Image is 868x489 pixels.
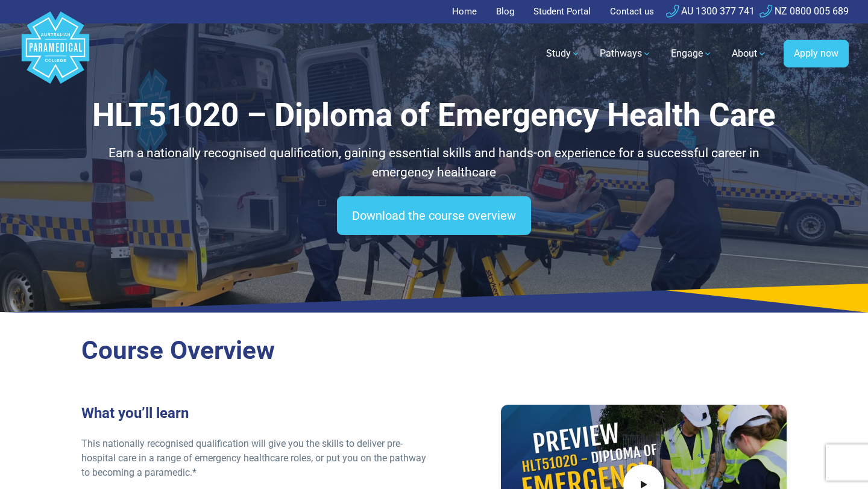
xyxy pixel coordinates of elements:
a: Pathways [593,37,659,70]
a: AU 1300 377 741 [666,5,755,17]
a: Download the course overview [337,196,531,235]
a: Engage [664,37,720,70]
h2: Course Overview [81,335,787,366]
p: This nationally recognised qualification will give you the skills to deliver pre-hospital care in... [81,437,427,480]
h3: What you’ll learn [81,405,427,422]
h1: HLT51020 – Diploma of Emergency Health Care [81,96,787,134]
a: Study [539,37,588,70]
a: Australian Paramedical College [19,23,92,84]
a: Apply now [784,40,849,67]
a: NZ 0800 005 689 [759,5,849,17]
a: About [725,37,774,70]
p: Earn a nationally recognised qualification, gaining essential skills and hands-on experience for ... [81,144,787,182]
